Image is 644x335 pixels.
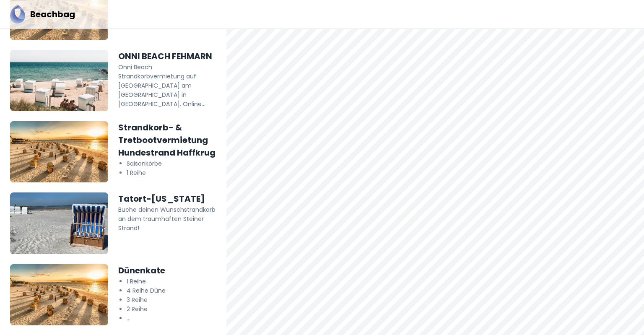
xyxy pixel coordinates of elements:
[30,8,75,21] h5: Beachbag
[118,264,216,277] h5: Dünenkate
[10,50,216,111] a: ONNI BEACH FEHMARNOnni Beach Strandkorbvermietung auf [GEOGRAPHIC_DATA] am [GEOGRAPHIC_DATA] in [...
[10,264,216,325] a: Dünenkate1 Reihe4 Reihe Düne3 Reihe2 Reihe...
[10,192,108,254] img: tatort-hawaii-strandk%C3%83%C2%B6rbe-5.jpg
[118,121,216,159] h5: Strandkorb- & Tretbootvermietung Hundestrand Haffkrug
[118,62,216,109] p: Onni Beach Strandkorbvermietung auf [GEOGRAPHIC_DATA] am [GEOGRAPHIC_DATA] in [GEOGRAPHIC_DATA]. ...
[10,192,216,254] a: Tatort-[US_STATE]Buche deinen Wunschstrandkorb an dem traumhaften Steiner Strand!
[127,168,216,177] li: 1 Reihe
[10,121,216,182] a: Strandkorb- & Tretbootvermietung Hundestrand HaffkrugSaisonkörbe1 Reihe
[127,277,216,286] li: 1 Reihe
[10,50,108,111] img: Onni-Beach-TSF-BG-2023.jpg
[127,304,216,314] li: 2 Reihe
[118,205,216,233] p: Buche deinen Wunschstrandkorb an dem traumhaften Steiner Strand!
[10,5,75,23] a: BeachbagBeachbag
[10,5,25,23] img: Beachbag
[10,121,108,182] img: banner-fallback.jpg
[10,264,108,325] img: banner-fallback.jpg
[127,286,216,295] li: 4 Reihe Düne
[127,295,216,304] li: 3 Reihe
[118,192,216,205] h5: Tatort-[US_STATE]
[127,314,216,323] li: ...
[118,50,216,62] h5: ONNI BEACH FEHMARN
[127,159,216,168] li: Saisonkörbe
